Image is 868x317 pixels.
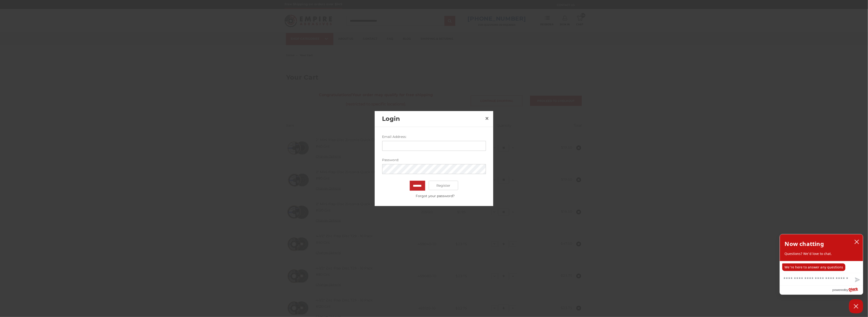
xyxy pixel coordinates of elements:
button: close chatbox [853,238,861,245]
a: Forgot your password? [385,194,486,199]
p: We're here to answer any questions [782,263,845,271]
p: Questions? We'd love to chat. [785,251,858,256]
button: Send message [851,275,863,285]
a: Register [429,181,458,190]
label: Password: [382,158,486,163]
h2: Now chatting [785,239,824,249]
a: Powered by Olark [832,286,863,294]
div: olark chatbox [780,234,863,295]
span: powered [832,287,845,293]
button: Close Chatbox [849,299,863,313]
div: chat [780,261,863,273]
span: × [485,113,489,123]
a: Close [483,114,491,122]
span: by [845,287,848,293]
label: Email Address: [382,134,486,139]
h2: Login [382,114,483,123]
